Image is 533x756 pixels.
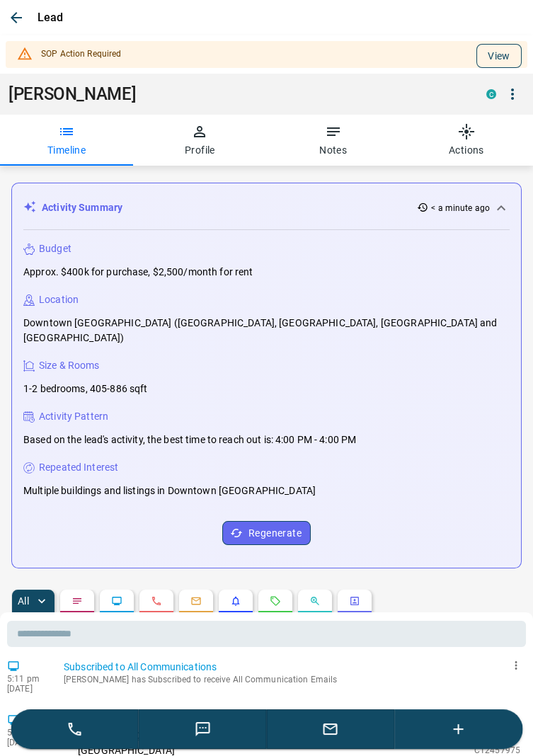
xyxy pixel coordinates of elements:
[486,89,496,99] div: condos.ca
[111,595,122,607] svg: Lead Browsing Activity
[230,595,241,607] svg: Listing Alerts
[42,200,122,215] p: Activity Summary
[151,595,162,607] svg: Calls
[400,115,533,166] button: Actions
[7,738,50,748] p: [DATE]
[267,115,400,166] button: Notes
[349,595,360,607] svg: Agent Actions
[222,521,311,545] button: Regenerate
[41,41,121,68] div: SOP Action Required
[64,675,520,685] p: [PERSON_NAME] has Subscribed to receive All Communication Emails
[7,684,50,694] p: [DATE]
[23,195,510,221] div: Activity Summary< a minute ago
[133,115,266,166] button: Profile
[190,595,202,607] svg: Emails
[7,728,50,738] p: 5:11 pm
[270,595,281,607] svg: Requests
[39,460,118,475] p: Repeated Interest
[18,596,29,606] p: All
[39,292,79,307] p: Location
[38,9,64,26] p: Lead
[39,358,100,373] p: Size & Rooms
[23,316,510,345] p: Downtown [GEOGRAPHIC_DATA] ([GEOGRAPHIC_DATA], [GEOGRAPHIC_DATA], [GEOGRAPHIC_DATA] and [GEOGRAPH...
[23,433,356,447] p: Based on the lead's activity, the best time to reach out is: 4:00 PM - 4:00 PM
[64,660,520,675] p: Subscribed to All Communications
[39,241,71,256] p: Budget
[23,382,147,396] p: 1-2 bedrooms, 405-886 sqft
[7,674,50,684] p: 5:11 pm
[71,595,83,607] svg: Notes
[39,409,108,424] p: Activity Pattern
[309,595,321,607] svg: Opportunities
[431,202,490,214] p: < a minute ago
[476,44,522,68] button: View
[8,84,465,104] h1: [PERSON_NAME]
[23,265,253,280] p: Approx. $400k for purchase, $2,500/month for rent
[23,483,316,498] p: Multiple buildings and listings in Downtown [GEOGRAPHIC_DATA]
